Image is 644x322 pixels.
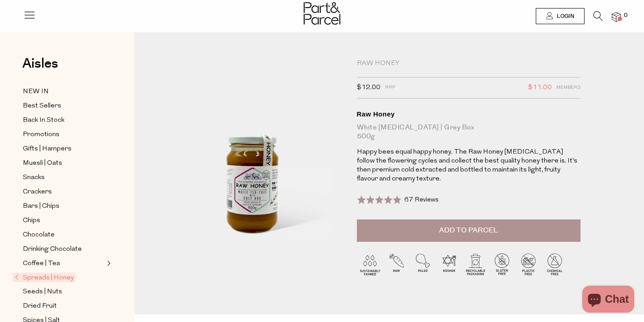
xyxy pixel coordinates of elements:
[357,219,580,242] button: Add to Parcel
[23,201,59,212] span: Bars | Chips
[23,287,62,297] span: Seeds | Nuts
[404,197,439,203] span: 67 Reviews
[23,158,104,169] a: Muesli | Oats
[23,301,57,312] span: Dried Fruit
[23,258,60,269] span: Coffee | Tea
[542,251,568,277] img: P_P-ICONS-Live_Bec_V11_Chemical_Free.svg
[357,148,580,184] p: Happy bees equal happy honey. The Raw Honey [MEDICAL_DATA] follow the flowering cycles and collec...
[23,244,82,255] span: Drinking Chocolate
[580,286,637,315] inbox-online-store-chat: Shopify online store chat
[528,82,552,94] span: $11.00
[410,251,436,277] img: P_P-ICONS-Live_Bec_V11_Paleo.svg
[622,12,630,20] span: 0
[357,82,381,94] span: $12.00
[612,12,621,21] a: 0
[383,251,410,277] img: P_P-ICONS-Live_Bec_V11_Raw.svg
[13,273,76,282] span: Spreads | Honey
[23,201,104,212] a: Bars | Chips
[555,13,574,20] span: Login
[23,100,104,112] a: Best Sellers
[462,251,489,277] img: P_P-ICONS-Live_Bec_V11_Recyclable_Packaging.svg
[23,101,61,112] span: Best Sellers
[489,251,515,277] img: P_P-ICONS-Live_Bec_V11_Gluten_Free.svg
[22,57,58,79] a: Aisles
[23,86,49,97] span: NEW IN
[23,129,104,140] a: Promotions
[439,225,498,236] span: Add to Parcel
[436,251,462,277] img: P_P-ICONS-Live_Bec_V11_Kosher.svg
[23,286,104,297] a: Seeds | Nuts
[357,59,580,68] div: Raw Honey
[23,244,104,255] a: Drinking Chocolate
[23,230,55,240] span: Chocolate
[23,144,72,155] span: Gifts | Hampers
[23,187,52,197] span: Crackers
[304,2,340,25] img: Part&Parcel
[23,258,104,269] a: Coffee | Tea
[105,258,111,269] button: Expand/Collapse Coffee | Tea
[556,82,580,94] span: Members
[23,229,104,240] a: Chocolate
[23,143,104,155] a: Gifts | Hampers
[23,129,59,140] span: Promotions
[22,54,58,73] span: Aisles
[23,115,64,126] span: Back In Stock
[536,8,585,24] a: Login
[23,215,104,226] a: Chips
[23,172,104,183] a: Snacks
[23,86,104,97] a: NEW IN
[357,110,580,119] div: Raw Honey
[23,215,40,226] span: Chips
[23,301,104,312] a: Dried Fruit
[15,272,104,283] a: Spreads | Honey
[23,158,62,169] span: Muesli | Oats
[23,172,45,183] span: Snacks
[161,59,343,275] img: Raw Honey
[515,251,542,277] img: P_P-ICONS-Live_Bec_V11_Plastic_Free.svg
[23,115,104,126] a: Back In Stock
[385,82,395,94] span: RRP
[23,186,104,197] a: Crackers
[357,123,580,141] div: White [MEDICAL_DATA] | Grey Box 500g
[357,251,383,277] img: P_P-ICONS-Live_Bec_V11_Sustainable_Farmed.svg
